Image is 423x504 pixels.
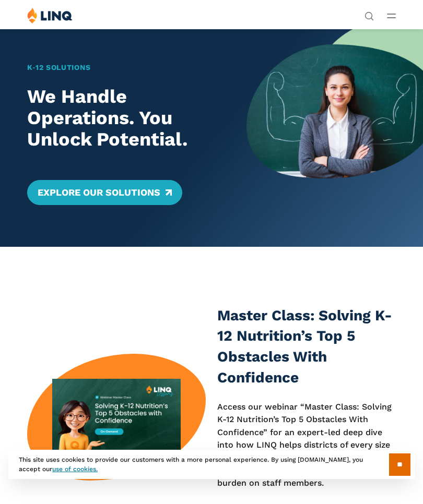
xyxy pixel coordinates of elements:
[27,62,230,73] h1: K‑12 Solutions
[365,10,374,20] button: Open Search Bar
[246,29,423,247] img: Home Banner
[8,450,415,479] div: This site uses cookies to provide our customers with a more personal experience. By using [DOMAIN...
[217,305,396,388] h3: Master Class: Solving K-12 Nutrition’s Top 5 Obstacles With Confidence
[365,7,374,20] nav: Utility Navigation
[217,401,396,489] p: Access our webinar “Master Class: Solving K-12 Nutrition’s Top 5 Obstacles With Confidence” for a...
[387,10,396,21] button: Open Main Menu
[27,180,182,205] a: Explore Our Solutions
[27,86,230,151] h2: We Handle Operations. You Unlock Potential.
[52,465,98,473] a: use of cookies.
[27,7,73,23] img: LINQ | K‑12 Software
